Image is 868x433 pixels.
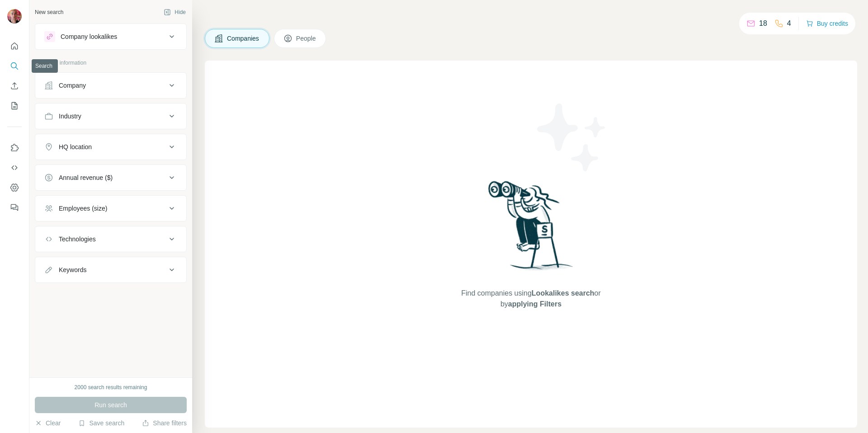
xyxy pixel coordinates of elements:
[296,34,317,43] span: People
[7,160,22,176] button: Use Surfe API
[458,288,603,310] span: Find companies using or by
[532,289,594,297] span: Lookalikes search
[227,34,260,43] span: Companies
[59,142,92,151] div: HQ location
[7,58,22,74] button: Search
[205,11,857,24] h4: Search
[59,112,81,121] div: Industry
[7,98,22,114] button: My lists
[484,179,578,279] img: Surfe Illustration - Woman searching with binoculars
[35,419,61,428] button: Clear
[759,18,767,29] p: 18
[35,59,187,67] p: Company information
[35,167,186,188] button: Annual revenue ($)
[531,97,613,178] img: Surfe Illustration - Stars
[61,32,117,41] div: Company lookalikes
[7,9,22,24] img: Avatar
[78,419,124,428] button: Save search
[35,198,186,219] button: Employees (size)
[35,75,186,96] button: Company
[35,8,63,16] div: New search
[7,179,22,196] button: Dashboard
[157,5,192,19] button: Hide
[35,136,186,158] button: HQ location
[59,265,86,274] div: Keywords
[35,26,186,47] button: Company lookalikes
[787,18,791,29] p: 4
[75,383,147,391] div: 2000 search results remaining
[7,78,22,94] button: Enrich CSV
[142,419,187,428] button: Share filters
[35,228,186,250] button: Technologies
[59,204,107,213] div: Employees (size)
[7,38,22,54] button: Quick start
[806,17,848,30] button: Buy credits
[7,140,22,156] button: Use Surfe on LinkedIn
[35,259,186,281] button: Keywords
[59,173,113,182] div: Annual revenue ($)
[35,105,186,127] button: Industry
[59,81,86,90] div: Company
[59,235,96,244] div: Technologies
[7,199,22,216] button: Feedback
[508,300,561,308] span: applying Filters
